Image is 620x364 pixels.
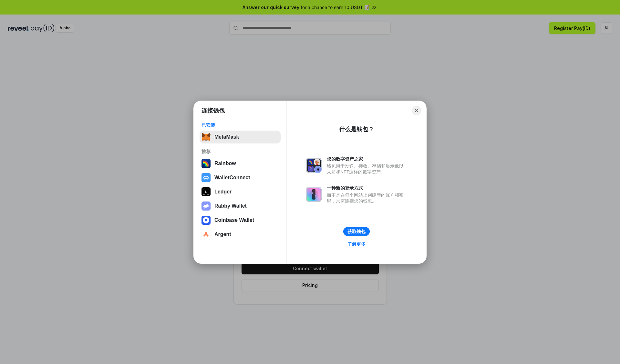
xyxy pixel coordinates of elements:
[200,200,281,212] button: Rabby Wallet
[201,173,211,182] img: svg+xml,%3Csvg%20width%3D%2228%22%20height%3D%2228%22%20viewBox%3D%220%200%2028%2028%22%20fill%3D...
[200,171,281,184] button: WalletConnect
[201,216,211,225] img: svg+xml,%3Csvg%20width%3D%2228%22%20height%3D%2228%22%20viewBox%3D%220%200%2028%2028%22%20fill%3D...
[214,161,236,166] div: Rainbow
[347,241,366,247] div: 了解更多
[339,125,374,133] div: 什么是钱包？
[327,156,407,162] div: 您的数字资产之家
[201,187,211,196] img: svg+xml,%3Csvg%20xmlns%3D%22http%3A%2F%2Fwww.w3.org%2F2000%2Fsvg%22%20width%3D%2228%22%20height%3...
[344,240,369,248] a: 了解更多
[200,157,281,170] button: Rainbow
[214,175,250,181] div: WalletConnect
[214,203,247,209] div: Rabby Wallet
[214,231,231,237] div: Argent
[347,229,366,234] div: 获取钱包
[201,133,211,142] img: svg+xml,%3Csvg%20fill%3D%22none%22%20height%3D%2233%22%20viewBox%3D%220%200%2035%2033%22%20width%...
[214,217,254,223] div: Coinbase Wallet
[306,187,322,202] img: svg+xml,%3Csvg%20xmlns%3D%22http%3A%2F%2Fwww.w3.org%2F2000%2Fsvg%22%20fill%3D%22none%22%20viewBox...
[214,134,239,140] div: MetaMask
[201,149,279,154] div: 推荐
[412,106,421,115] button: Close
[201,122,279,128] div: 已安装
[327,163,407,175] div: 钱包用于发送、接收、存储和显示像以太坊和NFT这样的数字资产。
[343,227,370,236] button: 获取钱包
[327,192,407,204] div: 而不是在每个网站上创建新的账户和密码，只需连接您的钱包。
[201,159,211,168] img: svg+xml,%3Csvg%20width%3D%22120%22%20height%3D%22120%22%20viewBox%3D%220%200%20120%20120%22%20fil...
[201,230,211,239] img: svg+xml,%3Csvg%20width%3D%2228%22%20height%3D%2228%22%20viewBox%3D%220%200%2028%2028%22%20fill%3D...
[201,202,211,211] img: svg+xml,%3Csvg%20xmlns%3D%22http%3A%2F%2Fwww.w3.org%2F2000%2Fsvg%22%20fill%3D%22none%22%20viewBox...
[214,189,232,195] div: Ledger
[201,107,225,114] h1: 连接钱包
[306,158,322,173] img: svg+xml,%3Csvg%20xmlns%3D%22http%3A%2F%2Fwww.w3.org%2F2000%2Fsvg%22%20fill%3D%22none%22%20viewBox...
[327,185,407,191] div: 一种新的登录方式
[200,185,281,198] button: Ledger
[200,131,281,143] button: MetaMask
[200,228,281,241] button: Argent
[200,214,281,227] button: Coinbase Wallet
